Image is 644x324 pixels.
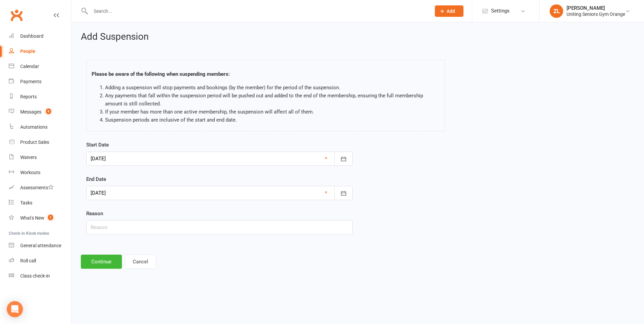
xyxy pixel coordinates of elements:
span: Add [447,8,455,14]
label: End Date [86,175,106,183]
div: Payments [20,79,41,84]
li: Suspension periods are inclusive of the start and end date. [105,116,440,124]
li: Any payments that fall within the suspension period will be pushed out and added to the end of th... [105,92,440,108]
a: Product Sales [9,135,71,150]
h2: Add Suspension [81,32,635,42]
a: Workouts [9,165,71,180]
div: Messages [20,109,41,115]
a: Roll call [9,253,71,268]
span: 1 [48,215,53,220]
div: [PERSON_NAME] [567,5,625,11]
a: Class kiosk mode [9,268,71,284]
a: Automations [9,120,71,135]
a: × [325,188,327,196]
div: General attendance [20,243,61,248]
button: Add [435,5,463,17]
div: Workouts [20,170,40,175]
a: Tasks [9,195,71,210]
a: What's New1 [9,210,71,226]
input: Search... [89,6,426,16]
div: Class check-in [20,273,50,279]
a: Messages 9 [9,104,71,120]
a: Reports [9,89,71,104]
div: Calendar [20,64,39,69]
li: Adding a suspension will stop payments and bookings (by the member) for the period of the suspens... [105,84,440,92]
label: Reason [86,209,103,218]
strong: Please be aware of the following when suspending members: [92,71,230,77]
a: Clubworx [8,7,25,24]
a: General attendance kiosk mode [9,238,71,253]
a: × [325,154,327,162]
div: What's New [20,215,44,221]
div: Waivers [20,155,37,160]
div: People [20,48,35,54]
a: People [9,44,71,59]
div: Assessments [20,185,54,190]
a: Calendar [9,59,71,74]
div: Uniting Seniors Gym Orange [567,11,625,17]
input: Reason [86,220,353,234]
a: Assessments [9,180,71,195]
div: Automations [20,124,47,130]
label: Start Date [86,141,109,149]
div: Reports [20,94,37,99]
a: Payments [9,74,71,89]
span: Settings [491,3,510,19]
span: 9 [46,108,51,114]
div: Tasks [20,200,32,205]
div: ZL [550,4,563,18]
div: Dashboard [20,33,43,39]
div: Product Sales [20,139,49,145]
div: Open Intercom Messenger [7,301,23,317]
button: Continue [81,255,122,269]
li: If your member has more than one active membership, the suspension will affect all of them. [105,108,440,116]
a: Dashboard [9,29,71,44]
a: Waivers [9,150,71,165]
div: Roll call [20,258,36,263]
button: Cancel [125,255,156,269]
